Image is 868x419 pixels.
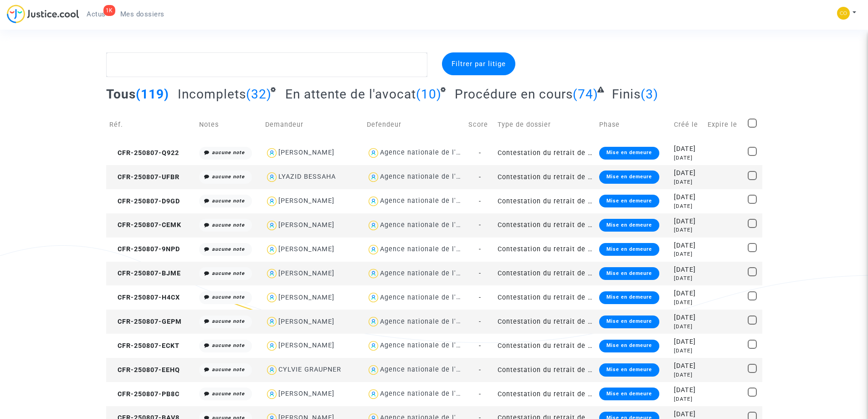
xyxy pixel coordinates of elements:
[120,10,164,18] span: Mes dossiers
[674,178,702,186] div: [DATE]
[494,310,596,334] td: Contestation du retrait de [PERSON_NAME] par l'ANAH (mandataire)
[109,245,180,253] span: CFR-250807-9NPD
[494,285,596,310] td: Contestation du retrait de [PERSON_NAME] par l'ANAH (mandataire)
[599,340,659,352] div: Mise en demeure
[599,243,659,256] div: Mise en demeure
[479,342,481,350] span: -
[246,87,272,102] span: (32)
[212,294,245,300] i: aucune note
[380,173,480,181] div: Agence nationale de l'habitat
[494,238,596,262] td: Contestation du retrait de [PERSON_NAME] par l'ANAH (mandataire)
[380,390,480,398] div: Agence nationale de l'habitat
[367,388,380,401] img: icon-user.svg
[367,195,380,208] img: icon-user.svg
[494,189,596,213] td: Contestation du retrait de [PERSON_NAME] par l'ANAH (mandataire)
[674,241,702,251] div: [DATE]
[7,5,79,23] img: jc-logo.svg
[265,315,278,328] img: icon-user.svg
[285,87,416,102] span: En attente de l'avocat
[380,294,480,301] div: Agence nationale de l'habitat
[494,165,596,189] td: Contestation du retrait de [PERSON_NAME] par l'ANAH (mandataire)
[79,7,113,21] a: 1KActus
[479,390,481,398] span: -
[212,318,245,324] i: aucune note
[599,147,659,160] div: Mise en demeure
[596,109,670,141] td: Phase
[599,291,659,304] div: Mise en demeure
[674,192,702,202] div: [DATE]
[704,109,745,141] td: Expire le
[265,363,278,377] img: icon-user.svg
[455,87,573,102] span: Procédure en cours
[278,197,334,205] div: [PERSON_NAME]
[599,219,659,232] div: Mise en demeure
[674,347,702,355] div: [DATE]
[178,87,246,102] span: Incomplets
[109,342,180,350] span: CFR-250807-ECKT
[367,291,380,304] img: icon-user.svg
[452,60,506,68] span: Filtrer par litige
[494,109,596,141] td: Type de dossier
[106,109,196,141] td: Réf.
[380,221,480,229] div: Agence nationale de l'habitat
[265,339,278,352] img: icon-user.svg
[479,366,481,374] span: -
[212,174,245,180] i: aucune note
[674,385,702,395] div: [DATE]
[367,146,380,160] img: icon-user.svg
[599,267,659,280] div: Mise en demeure
[278,341,334,349] div: [PERSON_NAME]
[612,87,641,102] span: Finis
[479,173,481,181] span: -
[212,270,245,276] i: aucune note
[573,87,598,102] span: (74)
[367,339,380,352] img: icon-user.svg
[674,361,702,371] div: [DATE]
[367,363,380,377] img: icon-user.svg
[479,269,481,277] span: -
[494,382,596,406] td: Contestation du retrait de [PERSON_NAME] par l'ANAH (mandataire)
[465,109,494,141] td: Score
[278,269,334,277] div: [PERSON_NAME]
[479,245,481,253] span: -
[109,294,180,301] span: CFR-250807-H4CX
[265,195,278,208] img: icon-user.svg
[106,87,136,102] span: Tous
[278,149,334,156] div: [PERSON_NAME]
[494,141,596,165] td: Contestation du retrait de [PERSON_NAME] par l'ANAH (mandataire)
[674,250,702,258] div: [DATE]
[109,390,180,398] span: CFR-250807-PB8C
[599,171,659,183] div: Mise en demeure
[265,146,278,160] img: icon-user.svg
[380,149,480,156] div: Agence nationale de l'habitat
[109,197,180,205] span: CFR-250807-D9GD
[109,221,181,229] span: CFR-250807-CEMK
[278,245,334,253] div: [PERSON_NAME]
[674,202,702,210] div: [DATE]
[674,313,702,323] div: [DATE]
[367,219,380,232] img: icon-user.svg
[367,171,380,184] img: icon-user.svg
[265,243,278,256] img: icon-user.svg
[599,195,659,207] div: Mise en demeure
[479,149,481,157] span: -
[674,323,702,331] div: [DATE]
[380,269,480,277] div: Agence nationale de l'habitat
[109,318,182,326] span: CFR-250807-GEPM
[599,363,659,376] div: Mise en demeure
[212,150,245,155] i: aucune note
[265,219,278,232] img: icon-user.svg
[103,5,115,16] div: 1K
[278,294,334,301] div: [PERSON_NAME]
[212,198,245,204] i: aucune note
[599,388,659,400] div: Mise en demeure
[380,341,480,349] div: Agence nationale de l'habitat
[674,217,702,227] div: [DATE]
[265,388,278,401] img: icon-user.svg
[380,318,480,326] div: Agence nationale de l'habitat
[674,299,702,306] div: [DATE]
[136,87,169,102] span: (119)
[212,222,245,228] i: aucune note
[380,245,480,253] div: Agence nationale de l'habitat
[674,289,702,299] div: [DATE]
